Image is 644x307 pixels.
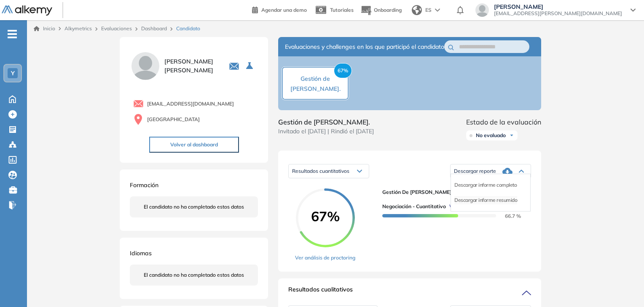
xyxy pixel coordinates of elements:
a: Inicio [34,25,55,32]
button: Volver al dashboard [149,137,239,153]
span: Ver detalles [449,203,478,210]
span: Gestión de [PERSON_NAME]. [382,188,524,196]
img: world [412,5,422,15]
span: Gestión de [PERSON_NAME]. [290,75,341,93]
span: 67% [334,63,352,78]
span: ES [425,6,432,14]
span: 66.7 % [495,213,521,219]
span: Resultados cuantitativos [292,168,349,174]
span: El candidato no ha completado estos datos [144,271,244,279]
span: Alkymetrics [64,25,92,32]
span: [EMAIL_ADDRESS][PERSON_NAME][DOMAIN_NAME] [494,10,622,17]
span: No evaluado [476,132,506,139]
span: Tutoriales [330,7,354,13]
span: Idiomas [130,249,152,257]
i: - [8,33,17,35]
span: Estado de la evaluación [466,117,541,127]
img: Logo [2,5,52,16]
span: [GEOGRAPHIC_DATA] [147,116,200,123]
li: Descargar informe resumido [454,196,517,204]
img: arrow [435,8,440,12]
img: Ícono de flecha [509,133,514,138]
span: Evaluaciones y challenges en los que participó el candidato [285,42,444,51]
button: Seleccione la evaluación activa [243,58,258,74]
a: Ver análisis de proctoring [295,254,355,262]
span: Onboarding [374,7,402,13]
span: Formación [130,181,158,189]
a: Agendar una demo [252,4,307,14]
span: Agendar una demo [261,7,307,13]
a: Evaluaciones [101,25,132,32]
span: El candidato no ha completado estos datos [144,203,244,211]
span: [EMAIL_ADDRESS][DOMAIN_NAME] [147,100,234,108]
iframe: Chat Widget [602,267,644,307]
span: Candidato [176,25,200,32]
button: Onboarding [360,1,402,19]
div: Widget de chat [602,267,644,307]
a: Dashboard [141,25,167,32]
span: Resultados cualitativos [288,285,353,299]
span: 67% [296,209,355,223]
span: Gestión de [PERSON_NAME]. [278,117,374,127]
span: Descargar reporte [454,168,496,175]
span: Negociación - Cuantitativo [382,203,446,210]
span: [PERSON_NAME] [PERSON_NAME] [164,57,219,75]
img: PROFILE_MENU_LOGO_USER [130,50,161,82]
span: Invitado el [DATE] | Rindió el [DATE] [278,127,374,136]
button: Ver detalles [446,203,478,210]
li: Descargar informe completo [454,181,517,189]
span: Y [11,70,15,77]
span: [PERSON_NAME] [494,3,622,10]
